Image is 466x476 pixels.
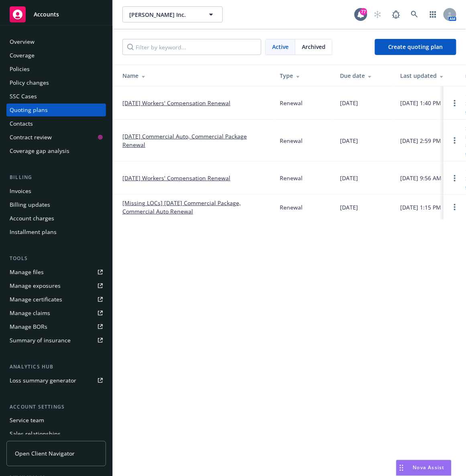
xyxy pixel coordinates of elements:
a: [DATE] Workers' Compensation Renewal [122,99,230,107]
div: Contract review [10,131,52,144]
div: Manage files [10,266,44,279]
div: Due date [340,71,387,80]
div: Policy changes [10,76,49,89]
a: Report a Bug [388,6,404,22]
div: [DATE] [340,174,358,182]
div: Billing updates [10,198,50,211]
a: Open options [450,136,460,145]
div: Manage claims [10,307,50,319]
a: Open options [450,202,460,212]
span: Nova Assist [413,464,445,471]
div: Type [280,71,327,80]
div: Drag to move [397,460,407,476]
div: Coverage [10,49,35,62]
div: [DATE] [340,136,358,145]
a: Quoting plans [6,104,106,116]
a: Manage certificates [6,293,106,306]
div: [DATE] 1:15 PM [400,203,441,212]
div: Contacts [10,117,33,130]
div: 77 [360,8,367,15]
div: [DATE] 2:59 PM [400,136,441,145]
div: Policies [10,63,30,75]
div: Coverage gap analysis [10,144,69,157]
span: Open Client Navigator [15,450,75,458]
div: [DATE] 1:40 PM [400,99,441,107]
span: Archived [302,43,326,51]
div: Overview [10,35,35,48]
div: Account charges [10,212,54,225]
span: Active [272,43,289,51]
a: Installment plans [6,226,106,238]
a: SSC Cases [6,90,106,103]
button: Nova Assist [396,460,452,476]
div: Summary of insurance [10,334,71,347]
div: Installment plans [10,226,57,238]
span: [PERSON_NAME] Inc. [129,10,199,19]
a: Summary of insurance [6,334,106,347]
div: Renewal [280,174,303,182]
div: Manage certificates [10,293,62,306]
a: Manage exposures [6,279,106,292]
div: [DATE] 9:56 AM [400,174,442,182]
div: Renewal [280,99,303,107]
span: Accounts [34,11,59,18]
a: Search [407,6,423,22]
input: Filter by keyword... [122,39,261,55]
a: Accounts [6,3,106,26]
a: Overview [6,35,106,48]
a: Manage BORs [6,320,106,333]
div: Quoting plans [10,104,48,116]
div: Name [122,71,267,80]
span: Create quoting plan [388,43,443,51]
a: Billing updates [6,198,106,211]
button: [PERSON_NAME] Inc. [122,6,223,22]
a: Create quoting plan [375,39,456,55]
a: Account charges [6,212,106,225]
div: Last updated [400,71,448,80]
div: Loss summary generator [10,374,76,387]
div: Analytics hub [6,363,106,371]
a: Loss summary generator [6,374,106,387]
a: Contract review [6,131,106,144]
a: Policy changes [6,76,106,89]
a: Open options [450,98,460,108]
div: SSC Cases [10,90,37,103]
a: Switch app [425,6,441,22]
a: Policies [6,63,106,75]
div: Service team [10,414,44,427]
a: Manage claims [6,307,106,319]
div: Manage exposures [10,279,61,292]
a: Start snowing [370,6,386,22]
a: Sales relationships [6,428,106,441]
a: Coverage [6,49,106,62]
a: Manage files [6,266,106,279]
a: Open options [450,173,460,183]
div: Billing [6,173,106,181]
div: Renewal [280,203,303,212]
div: Manage BORs [10,320,47,333]
a: [DATE] Commercial Auto, Commercial Package Renewal [122,132,267,149]
a: Service team [6,414,106,427]
div: [DATE] [340,99,358,107]
a: Contacts [6,117,106,130]
div: Invoices [10,185,31,197]
a: Invoices [6,185,106,197]
div: Sales relationships [10,428,61,441]
a: [DATE] Workers' Compensation Renewal [122,174,230,182]
div: Account settings [6,403,106,411]
div: Renewal [280,136,303,145]
div: [DATE] [340,203,358,212]
div: Tools [6,254,106,262]
a: [Missing LOCs] [DATE] Commercial Package, Commercial Auto Renewal [122,199,267,216]
a: Coverage gap analysis [6,144,106,157]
